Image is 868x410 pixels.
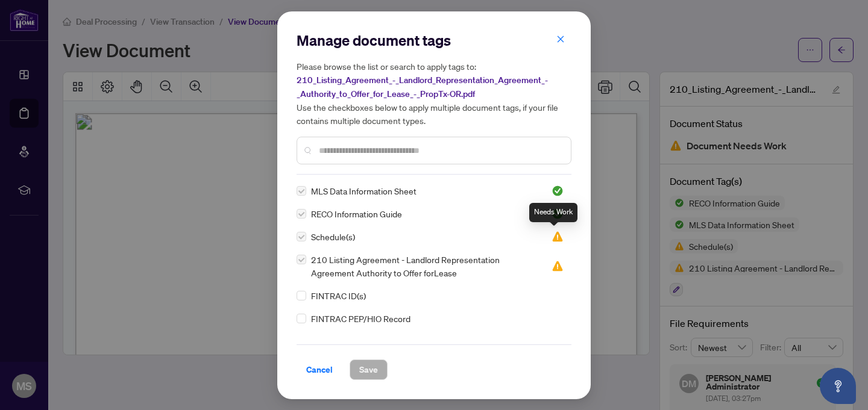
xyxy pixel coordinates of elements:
span: FINTRAC ID(s) [311,289,366,302]
span: MLS Data Information Sheet [311,184,417,197]
button: Save [350,359,388,380]
button: Open asap [820,368,856,404]
img: status [552,260,564,272]
img: status [552,185,564,197]
span: Needs Work [552,231,564,243]
span: RECO Information Guide [311,207,402,220]
span: 210_Listing_Agreement_-_Landlord_Representation_Agreement_-_Authority_to_Offer_for_Lease_-_PropTx... [297,75,548,99]
span: Schedule(s) [311,230,355,243]
span: Cancel [306,360,333,379]
span: FINTRAC PEP/HIO Record [311,312,410,325]
div: Needs Work [529,203,577,222]
h2: Manage document tags [297,31,571,50]
h5: Please browse the list or search to apply tags to: Use the checkboxes below to apply multiple doc... [297,60,571,127]
button: Cancel [297,359,342,380]
img: status [552,231,564,243]
span: 210 Listing Agreement - Landlord Representation Agreement Authority to Offer forLease [311,253,537,279]
span: Approved [552,185,564,197]
span: close [556,35,565,43]
span: Needs Work [552,260,564,272]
